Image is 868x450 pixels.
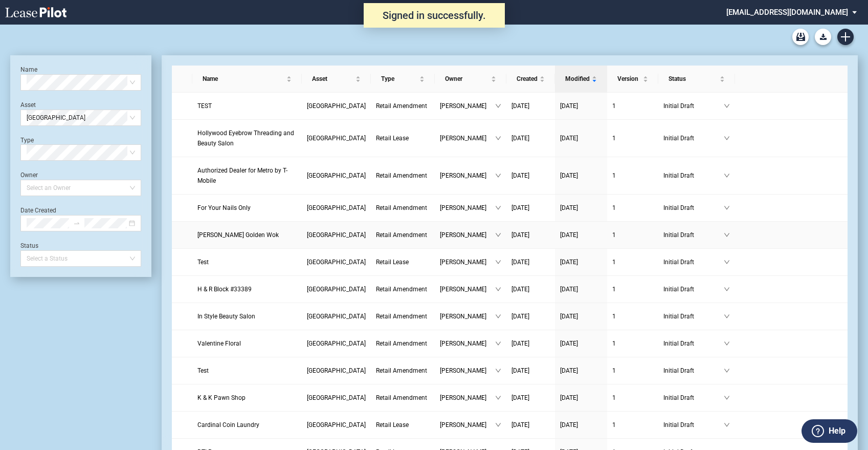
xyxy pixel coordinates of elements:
span: [DATE] [560,259,578,266]
label: Status [20,242,38,249]
span: [DATE] [511,135,529,142]
a: TEST [197,101,297,111]
a: [DATE] [560,203,602,213]
span: down [724,135,730,141]
span: Southwest Square [307,259,366,266]
a: 1 [612,257,653,267]
a: [GEOGRAPHIC_DATA] [307,284,366,294]
th: Asset [302,66,371,93]
span: Initial Draft [663,133,724,143]
span: Southwest Square [307,231,366,239]
span: Name [203,74,284,84]
a: [DATE] [511,203,550,213]
span: [DATE] [560,421,578,428]
a: [DATE] [560,338,602,349]
span: Southwest Square [307,102,366,110]
button: Download Blank Form [815,29,831,45]
span: down [724,286,730,292]
a: [DATE] [560,257,602,267]
a: 1 [612,203,653,213]
span: [DATE] [511,231,529,239]
span: Retail Amendment [376,204,427,211]
span: [DATE] [511,172,529,179]
span: [PERSON_NAME] [440,101,495,111]
span: Initial Draft [663,257,724,267]
span: [PERSON_NAME] [440,257,495,267]
a: Retail Amendment [376,101,430,111]
a: [DATE] [560,101,602,111]
span: [DATE] [560,231,578,239]
span: down [724,232,730,238]
span: [PERSON_NAME] [440,284,495,294]
a: Authorized Dealer for Metro by T-Mobile [197,165,297,186]
span: 1 [612,313,616,320]
a: 1 [612,393,653,403]
span: [DATE] [511,421,529,428]
span: down [724,368,730,374]
span: Southwest Square [307,172,366,179]
a: 1 [612,366,653,376]
span: Valentine Floral [197,340,241,347]
a: [DATE] [560,311,602,322]
span: 1 [612,394,616,401]
span: TEST [197,102,212,110]
a: Create new document [837,29,854,45]
span: Retail Amendment [376,172,427,179]
a: For Your Nails Only [197,203,297,213]
th: Name [192,66,302,93]
a: 1 [612,133,653,143]
span: [DATE] [511,204,529,211]
a: 1 [612,338,653,349]
span: Retail Amendment [376,102,427,110]
span: 1 [612,367,616,374]
span: [DATE] [560,204,578,211]
span: [DATE] [511,367,529,374]
span: In Style Beauty Salon [197,313,255,320]
span: down [495,103,501,109]
a: Retail Amendment [376,366,430,376]
label: Type [20,137,34,144]
span: K & K Pawn Shop [197,394,246,401]
a: Retail Lease [376,257,430,267]
span: Hollywood Eyebrow Threading and Beauty Salon [197,130,294,147]
span: [DATE] [511,313,529,320]
a: [GEOGRAPHIC_DATA] [307,230,366,240]
span: For Your Nails Only [197,204,251,211]
span: down [724,103,730,109]
button: Help [802,419,857,443]
span: Initial Draft [663,101,724,111]
span: Cardinal Coin Laundry [197,421,259,428]
a: [GEOGRAPHIC_DATA] [307,393,366,403]
span: down [495,232,501,238]
span: 1 [612,340,616,347]
span: Initial Draft [663,203,724,213]
span: to [73,220,80,227]
span: [DATE] [560,367,578,374]
span: [PERSON_NAME] [440,133,495,143]
span: down [724,340,730,347]
a: K & K Pawn Shop [197,393,297,403]
a: Retail Amendment [376,230,430,240]
span: down [495,313,501,319]
a: [GEOGRAPHIC_DATA] [307,311,366,322]
a: [DATE] [511,393,550,403]
span: [DATE] [560,340,578,347]
span: [DATE] [511,394,529,401]
span: Retail Amendment [376,340,427,347]
label: Owner [20,172,38,179]
span: [PERSON_NAME] [440,338,495,349]
a: In Style Beauty Salon [197,311,297,322]
a: [DATE] [511,170,550,181]
span: [PERSON_NAME] [440,420,495,430]
span: [DATE] [560,313,578,320]
a: [PERSON_NAME] Golden Wok [197,230,297,240]
a: Retail Amendment [376,311,430,322]
span: Southwest Square [307,421,366,428]
span: 1 [612,286,616,293]
a: [DATE] [511,338,550,349]
a: 1 [612,170,653,181]
a: Retail Amendment [376,393,430,403]
th: Type [371,66,435,93]
span: Retail Amendment [376,394,427,401]
span: down [724,259,730,265]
